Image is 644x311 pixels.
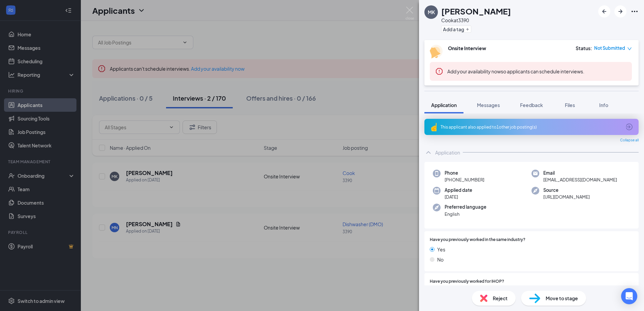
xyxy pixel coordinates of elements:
[445,187,472,194] span: Applied date
[543,176,617,183] span: [EMAIL_ADDRESS][DOMAIN_NAME]
[445,170,484,176] span: Phone
[614,5,626,18] button: ArrowRight
[543,194,590,200] span: [URL][DOMAIN_NAME]
[424,148,432,157] svg: ChevronUp
[600,7,608,15] svg: ArrowLeftNew
[493,295,508,302] span: Reject
[627,46,632,51] span: down
[435,67,443,75] svg: Error
[465,27,470,31] svg: Plus
[447,68,501,75] button: Add your availability now
[445,176,484,183] span: [PHONE_NUMBER]
[594,45,625,51] span: Not Submitted
[616,7,624,15] svg: ArrowRight
[445,204,486,210] span: Preferred language
[599,102,608,108] span: Info
[625,123,633,131] svg: ArrowCircle
[546,295,578,302] span: Move to stage
[431,102,457,108] span: Application
[565,102,575,108] span: Files
[543,187,590,194] span: Source
[543,170,617,176] span: Email
[441,124,621,130] div: This applicant also applied to 1 other job posting(s)
[441,5,511,17] h1: [PERSON_NAME]
[441,26,471,33] button: PlusAdd a tag
[445,194,472,200] span: [DATE]
[430,237,525,243] span: Have you previously worked in the same industry?
[576,45,592,51] div: Status :
[621,288,637,304] div: Open Intercom Messenger
[448,45,486,51] b: Onsite Interview
[441,17,511,24] div: Cook at 3390
[428,9,435,15] div: MK
[437,256,444,263] span: No
[437,246,445,253] span: Yes
[477,102,500,108] span: Messages
[435,149,460,156] div: Application
[631,7,639,15] svg: Ellipses
[447,68,584,74] span: so applicants can schedule interviews.
[430,278,504,285] span: Have you previously worked for IHOP?
[445,211,486,217] span: English
[598,5,610,18] button: ArrowLeftNew
[520,102,543,108] span: Feedback
[620,138,639,143] span: Collapse all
